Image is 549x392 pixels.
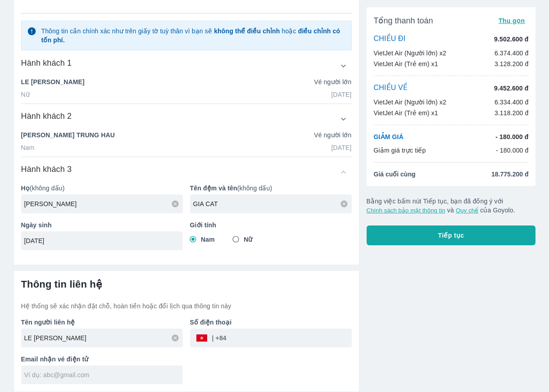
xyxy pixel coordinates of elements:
p: 6.334.400 đ [495,98,529,107]
p: (không dấu) [21,184,183,193]
p: VietJet Air (Người lớn) x2 [374,49,446,58]
p: CHIỀU VỀ [374,83,408,93]
input: Ví dụ: NGUYEN [24,199,183,208]
p: 6.374.400 đ [495,49,529,58]
span: Nữ [244,235,252,244]
p: VietJet Air (Người lớn) x2 [374,98,446,107]
p: - 180.000 đ [495,132,528,141]
button: Quy chế [456,207,478,214]
p: Nữ [21,90,30,99]
span: Nam [201,235,215,244]
b: Họ [21,185,30,192]
p: Vé người lớn [314,77,351,86]
input: Ví dụ: 31/12/1990 [24,236,174,245]
p: 3.128.200 đ [495,59,529,68]
p: Thông tin cần chính xác như trên giấy tờ tuỳ thân vì bạn sẽ hoặc [41,27,345,45]
strong: không thể điều chỉnh [214,27,280,35]
p: - 180.000 đ [496,146,529,155]
button: Tiếp tục [367,225,536,245]
p: Hệ thống sẽ xác nhận đặt chỗ, hoàn tiền hoặc đổi lịch qua thông tin này [21,302,352,311]
p: [DATE] [331,90,352,99]
p: LE [PERSON_NAME] [21,77,85,86]
p: 9.502.600 đ [494,35,528,44]
p: Vé người lớn [314,131,351,140]
span: Tổng thanh toán [374,15,433,26]
p: (không dấu) [190,184,352,193]
p: Bằng việc bấm nút Tiếp tục, bạn đã đồng ý với và của Goyolo. [367,197,536,215]
p: Giảm giá trực tiếp [374,146,426,155]
b: Tên đệm và tên [190,185,237,192]
input: Ví dụ: abc@gmail.com [24,370,183,379]
p: [PERSON_NAME] TRUNG HAU [21,131,115,140]
h6: Thông tin liên hệ [21,278,352,291]
p: GIẢM GIÁ [374,132,404,141]
span: Tiếp tục [438,231,464,240]
p: Nam [21,143,35,152]
p: VietJet Air (Trẻ em) x1 [374,108,438,117]
span: Giá cuối cùng [374,170,416,179]
p: Ngày sinh [21,221,183,230]
input: Ví dụ: VAN A [193,199,352,208]
p: [DATE] [331,143,352,152]
p: CHIỀU ĐI [374,34,406,44]
span: Thu gọn [499,17,525,24]
h6: Hành khách 1 [21,58,72,68]
p: VietJet Air (Trẻ em) x1 [374,59,438,68]
b: Email nhận vé điện tử [21,356,89,363]
b: Số điện thoại [190,319,232,326]
button: Thu gọn [495,14,529,27]
button: Chính sách bảo mật thông tin [367,207,445,214]
p: Giới tính [190,221,352,230]
b: Tên người liên hệ [21,319,75,326]
input: Ví dụ: NGUYEN VAN A [24,333,183,342]
h6: Hành khách 2 [21,111,72,122]
p: 3.118.200 đ [495,108,529,117]
h6: Hành khách 3 [21,164,72,175]
span: 18.775.200 đ [491,170,529,179]
p: 9.452.600 đ [494,84,528,93]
